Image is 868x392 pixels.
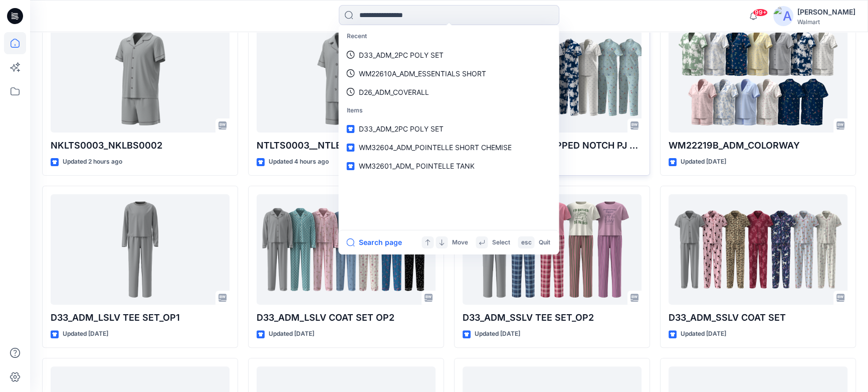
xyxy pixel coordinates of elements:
[681,329,726,339] p: Updated [DATE]
[681,157,726,167] p: Updated [DATE]
[358,50,443,60] p: D33_ADM_2PC POLY SET
[51,311,230,325] p: D33_ADM_LSLV TEE SET_OP1
[358,162,474,170] span: WM32601_ADM_ POINTELLE TANK
[538,237,550,248] p: Quit
[669,194,847,305] a: D33_ADM_SSLV COAT SET
[63,329,108,339] p: Updated [DATE]
[340,119,557,138] a: D33_ADM_2PC POLY SET
[340,64,557,83] a: WM22610A_ADM_ESSENTIALS SHORT
[358,68,486,79] p: WM22610A_ADM_ESSENTIALS SHORT
[475,329,520,339] p: Updated [DATE]
[340,46,557,64] a: D33_ADM_2PC POLY SET
[257,22,436,133] a: NTLTS0003__NTLBS0002
[463,311,641,325] p: D33_ADM_SSLV TEE SET_OP2
[358,87,428,97] p: D26_ADM_COVERALL
[340,83,557,101] a: D26_ADM_COVERALL
[669,139,847,153] p: WM22219B_ADM_COLORWAY
[773,6,793,26] img: avatar
[358,124,443,133] span: D33_ADM_2PC POLY SET
[51,194,230,305] a: D33_ADM_LSLV TEE SET_OP1
[669,311,847,325] p: D33_ADM_SSLV COAT SET
[797,18,855,26] div: Walmart
[340,157,557,175] a: WM32601_ADM_ POINTELLE TANK
[257,139,436,153] p: NTLTS0003__NTLBS0002
[521,237,531,248] p: esc
[492,237,510,248] p: Select
[269,329,314,339] p: Updated [DATE]
[797,6,855,18] div: [PERSON_NAME]
[257,311,436,325] p: D33_ADM_LSLV COAT SET OP2
[753,9,768,17] span: 99+
[358,143,511,152] span: WM32604_ADM_POINTELLE SHORT CHEMISE
[257,194,436,305] a: D33_ADM_LSLV COAT SET OP2
[63,157,122,167] p: Updated 2 hours ago
[340,27,557,46] p: Recent
[51,139,230,153] p: NKLTS0003_NKLBS0002
[269,157,329,167] p: Updated 4 hours ago
[669,22,847,133] a: WM22219B_ADM_COLORWAY
[346,236,401,248] button: Search page
[51,22,230,133] a: NKLTS0003_NKLBS0002
[340,101,557,120] p: Items
[452,237,468,248] p: Move
[340,138,557,157] a: WM32604_ADM_POINTELLE SHORT CHEMISE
